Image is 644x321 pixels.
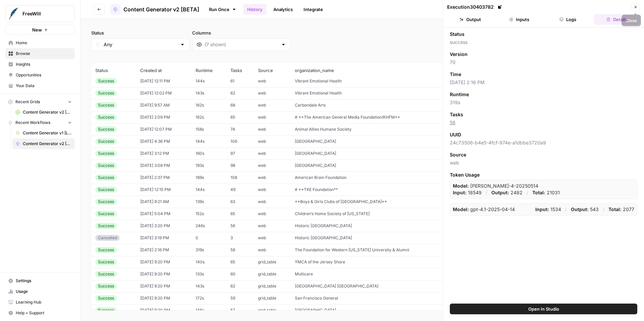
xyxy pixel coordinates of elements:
td: [DATE] 9:20 PM [136,280,192,292]
span: Historic Deerfield [295,223,352,228]
a: Home [5,38,75,48]
span: Chimpanzee Sanctuary Northwest [295,151,336,156]
span: 24c73506-b4e5-4fcf-974e-a1dbbe3720a9 [450,139,637,146]
td: 162s [192,99,226,111]
strong: Total: [608,206,622,212]
label: Status [91,29,190,36]
a: Usage [5,286,75,297]
span: American Brain Foundation [295,175,346,180]
td: [DATE] 3:08 PM [136,159,192,172]
div: Success [95,199,117,205]
span: success [450,39,637,46]
td: web [254,123,290,135]
strong: Input: [535,206,549,212]
a: Content Generator v1 [LIVE] [12,128,75,138]
span: Token Usage [450,172,637,178]
button: Output [447,14,493,25]
td: 60 [226,268,254,280]
a: Insights [5,59,75,70]
td: grid_table [254,268,290,280]
td: 74 [226,123,254,135]
td: grid_table [254,280,290,292]
td: 0 [192,232,226,244]
td: 172s [192,292,226,304]
td: 63 [226,196,254,208]
td: web [254,135,290,147]
strong: Output: [491,190,509,195]
strong: Output: [571,206,589,212]
td: 152s [192,208,226,220]
td: [DATE] 4:36 PM [136,135,192,147]
td: 68 [226,99,254,111]
div: Cancelled [95,235,120,241]
span: 70 [450,59,637,66]
th: Tasks [226,63,254,78]
td: 139s [192,196,226,208]
span: Hollywood Theatre [295,139,336,144]
div: Success [95,175,117,181]
td: [DATE] 3:20 PM [136,220,192,232]
td: web [254,147,290,159]
strong: Total: [532,190,545,195]
div: Success [95,150,117,156]
td: web [254,196,290,208]
a: History [243,4,267,15]
img: FreeWill Logo [8,8,20,20]
span: Open In Studio [528,306,559,312]
td: 246s [192,220,226,232]
span: Home [16,40,72,46]
span: Content Generator v2 [BETA] [123,5,199,13]
td: [DATE] 9:20 PM [136,304,192,316]
button: Open In Studio [450,304,637,314]
a: Content Generator v2 [DRAFT] Test [12,107,75,118]
td: 144s [192,184,226,196]
td: 143s [192,280,226,292]
p: / [486,189,487,196]
span: Runtime [450,91,469,98]
td: 62 [226,87,254,99]
span: Help + Support [16,310,72,316]
a: Your Data [5,80,75,91]
td: 160s [192,147,226,159]
div: Success [95,223,117,229]
td: [DATE] 12:02 PM [136,87,192,99]
input: (7 shown) [205,41,278,48]
td: 97 [226,147,254,159]
th: Created at [136,63,192,78]
td: web [254,159,290,172]
td: web [254,208,290,220]
td: 143s [192,87,226,99]
div: Success [95,295,117,301]
p: 543 [571,206,599,213]
span: Children’s Home Society of Florida [295,211,370,216]
div: Success [95,307,117,313]
td: web [254,220,290,232]
button: Logs [545,14,591,25]
span: Tasks [450,111,463,118]
span: Recent Workflows [15,120,50,126]
span: Insights [16,61,72,67]
span: UUID [450,131,461,138]
span: Content Generator v1 [LIVE] [23,130,72,136]
label: Columns [192,29,290,36]
button: Inputs [496,14,542,25]
td: 144s [192,75,226,87]
div: Success [95,247,117,253]
span: Chimpanzee Sanctuary Northwest [295,163,336,168]
span: Children's Hospital Pittsburgh [295,283,378,288]
span: Vibrant Emotional Health [295,90,342,95]
th: Runtime [192,63,226,78]
button: Recent Grids [5,97,75,107]
td: 49 [226,184,254,196]
td: 133s [192,268,226,280]
td: web [254,232,290,244]
td: grid_table [254,292,290,304]
td: 65 [226,256,254,268]
a: Browse [5,48,75,59]
div: Success [95,114,117,120]
span: (357 records) [91,51,633,63]
strong: Model: [453,206,469,212]
td: 189s [192,172,226,184]
td: [DATE] 3:12 PM [136,147,192,159]
span: YMCA of the Jersey Shore [295,259,345,264]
